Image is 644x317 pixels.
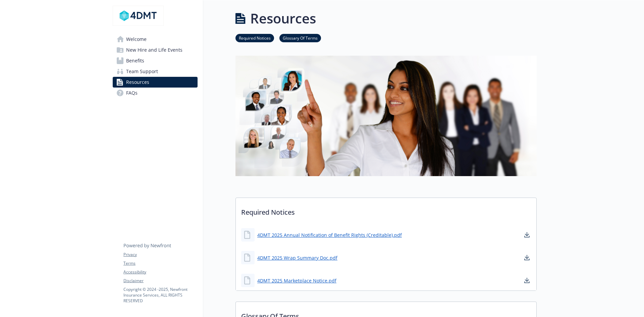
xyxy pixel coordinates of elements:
a: Welcome [113,34,198,45]
a: New Hire and Life Events [113,45,198,55]
span: Welcome [126,34,147,45]
a: Required Notices [235,35,274,41]
span: Benefits [126,55,144,66]
span: New Hire and Life Events [126,45,182,55]
a: 4DMT 2025 Wrap Summary Doc.pdf [257,254,337,261]
a: Terms [123,260,197,266]
a: 4DMT 2025 Annual Notification of Benefit Rights (Creditable).pdf [257,231,402,239]
a: download document [523,276,531,284]
a: download document [523,254,531,262]
p: Required Notices [236,198,536,223]
a: Privacy [123,252,197,258]
a: Disclaimer [123,278,197,284]
a: Glossary Of Terms [279,35,321,41]
span: Team Support [126,66,158,77]
span: Resources [126,77,149,88]
p: Copyright © 2024 - 2025 , Newfront Insurance Services, ALL RIGHTS RESERVED [123,286,197,304]
img: resources page banner [235,56,537,176]
a: Benefits [113,55,198,66]
a: FAQs [113,88,198,98]
a: download document [523,231,531,239]
span: FAQs [126,88,138,98]
h1: Resources [250,8,316,29]
a: Team Support [113,66,198,77]
a: 4DMT 2025 Marketplace Notice.pdf [257,277,336,284]
a: Accessibility [123,269,197,275]
a: Resources [113,77,198,88]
